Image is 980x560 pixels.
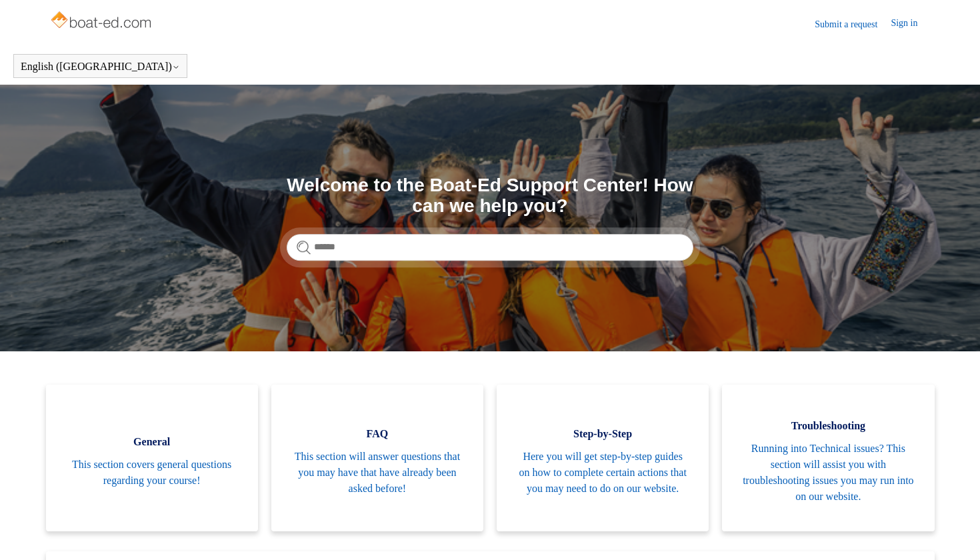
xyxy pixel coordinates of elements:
input: Search [287,234,693,261]
span: Here you will get step-by-step guides on how to complete certain actions that you may need to do ... [517,449,689,497]
span: General [66,434,238,450]
button: English ([GEOGRAPHIC_DATA]) [21,61,180,73]
a: Submit a request [815,17,891,31]
span: This section will answer questions that you may have that have already been asked before! [291,449,463,497]
a: FAQ This section will answer questions that you may have that have already been asked before! [271,385,483,531]
span: Step-by-Step [517,426,689,442]
span: This section covers general questions regarding your course! [66,457,238,489]
img: Boat-Ed Help Center home page [49,8,155,35]
div: Live chat [935,515,970,550]
span: Troubleshooting [742,418,914,434]
a: General This section covers general questions regarding your course! [46,385,258,531]
a: Troubleshooting Running into Technical issues? This section will assist you with troubleshooting ... [722,385,934,531]
h1: Welcome to the Boat-Ed Support Center! How can we help you? [287,175,693,217]
span: Running into Technical issues? This section will assist you with troubleshooting issues you may r... [742,441,914,505]
span: FAQ [291,426,463,442]
a: Step-by-Step Here you will get step-by-step guides on how to complete certain actions that you ma... [497,385,709,531]
a: Sign in [891,16,931,32]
